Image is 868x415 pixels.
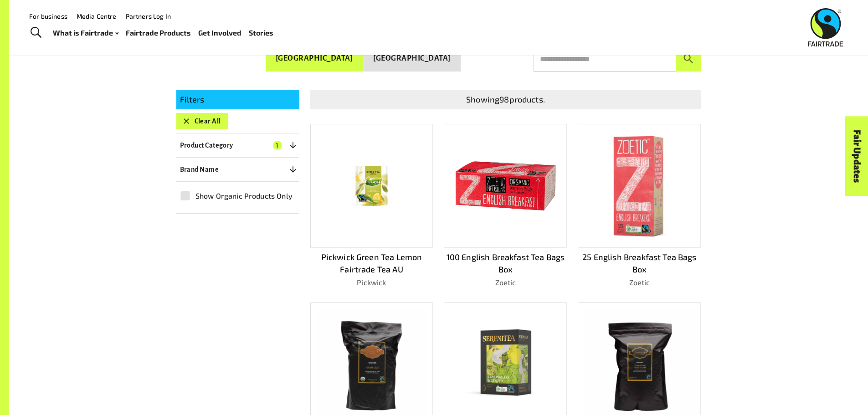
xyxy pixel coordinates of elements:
[578,277,701,288] p: Zoetic
[578,251,701,276] p: 25 English Breakfast Tea Bags Box
[176,161,299,178] button: Brand Name
[29,12,67,20] a: For business
[195,190,293,201] span: Show Organic Products Only
[180,140,233,151] p: Product Category
[126,12,171,20] a: Partners Log In
[25,21,47,44] a: Toggle Search
[444,251,567,276] p: 100 English Breakfast Tea Bags Box
[198,26,241,40] a: Get Involved
[273,141,282,150] span: 1
[53,26,118,40] a: What is Fairtrade
[444,124,567,288] a: 100 English Breakfast Tea Bags BoxZoetic
[310,277,433,288] p: Pickwick
[249,26,273,40] a: Stories
[126,26,191,40] a: Fairtrade Products
[180,164,219,175] p: Brand Name
[77,12,117,20] a: Media Centre
[266,46,364,72] button: [GEOGRAPHIC_DATA]
[444,277,567,288] p: Zoetic
[310,251,433,276] p: Pickwick Green Tea Lemon Fairtrade Tea AU
[310,124,433,288] a: Pickwick Green Tea Lemon Fairtrade Tea AUPickwick
[176,113,228,129] button: Clear All
[578,124,701,288] a: 25 English Breakfast Tea Bags BoxZoetic
[363,46,461,72] button: [GEOGRAPHIC_DATA]
[808,8,843,46] img: Fairtrade Australia New Zealand logo
[176,137,299,154] button: Product Category
[314,93,698,106] p: Showing 98 products.
[180,93,296,106] p: Filters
